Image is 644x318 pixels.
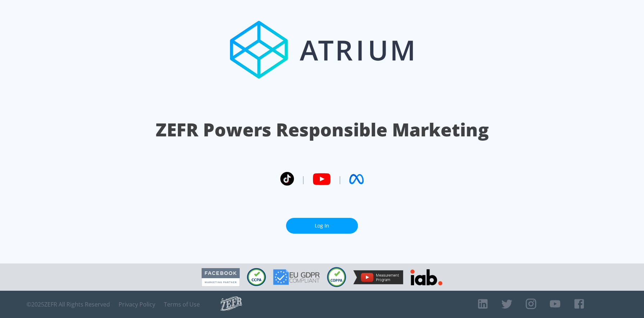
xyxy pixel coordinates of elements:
span: | [301,174,305,184]
a: Terms of Use [164,301,200,308]
a: Privacy Policy [119,301,155,308]
h1: ZEFR Powers Responsible Marketing [156,117,489,142]
span: © 2025 ZEFR All Rights Reserved [27,301,110,308]
img: GDPR Compliant [273,269,320,285]
img: Facebook Marketing Partner [202,268,240,286]
img: YouTube Measurement Program [353,270,403,284]
img: COPPA Compliant [327,267,346,287]
span: | [338,174,342,184]
img: IAB [410,269,442,285]
a: Log In [286,218,358,234]
img: CCPA Compliant [247,268,266,286]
